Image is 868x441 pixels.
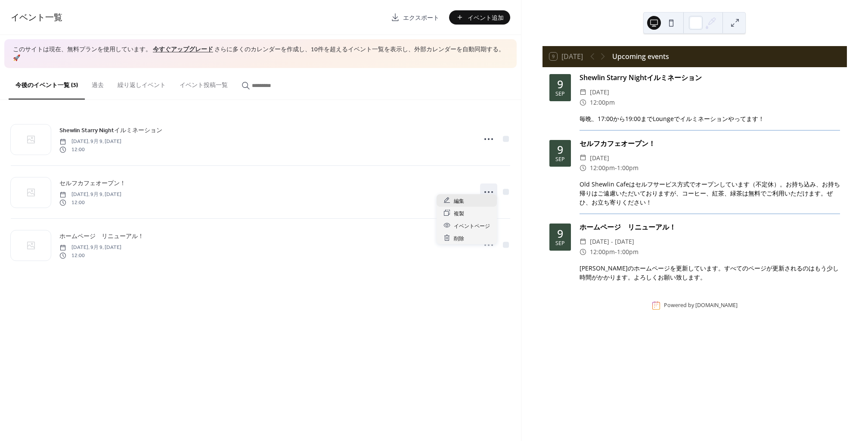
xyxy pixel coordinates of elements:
[13,46,508,62] span: このサイトは現在、無料プランを使用しています。 さらに多くのカレンダーを作成し、10件を超えるイベント一覧を表示し、外部カレンダーを自動同期する。 🚀
[580,264,840,282] div: [PERSON_NAME]のホームページを更新しています。すべてのページが更新されるのはもう少し時間がかかります。よろしくお願い致します。
[468,13,504,22] span: イベント追加
[111,68,173,99] button: 繰り返しイベント
[664,302,738,309] div: Powered by
[590,153,609,163] span: [DATE]
[153,44,213,56] a: 今すぐアップグレード
[580,72,840,83] div: Shewlin Starry Nightイルミネーション
[580,114,840,123] div: 毎晩、17:00から19:00までLoungeでイルミネーションやってます！
[580,180,840,207] div: Old Shewlin Cafeはセルフサービス方式でオープンしています（不定休）。お持ち込み、お持ち帰りはご遠慮いただいておりますが、コーヒー、紅茶、緑茶は無料でご利用いただけます。ぜひ、お立...
[590,87,609,97] span: [DATE]
[454,234,464,243] span: 削除
[590,247,615,257] span: 12:00pm
[617,163,639,173] span: 1:00pm
[580,247,586,257] div: ​
[59,199,121,206] span: 12:00
[557,144,563,155] div: 9
[580,222,840,232] div: ホームページ リニューアル！
[11,9,62,26] span: イベント一覧
[59,146,121,153] span: 12:00
[454,209,464,218] span: 複製
[555,241,565,246] div: Sep
[403,13,439,22] span: エクスポート
[557,228,563,239] div: 9
[617,247,639,257] span: 1:00pm
[580,97,586,108] div: ​
[59,126,162,135] span: Shewlin Starry Nightイルミネーション
[59,178,126,188] a: セルフカフェオープン！
[59,252,121,259] span: 12:00
[590,163,615,173] span: 12:00pm
[59,232,144,241] span: ホームページ リニューアル！
[454,196,464,205] span: 編集
[59,179,126,188] span: セルフカフェオープン！
[580,153,586,163] div: ​
[590,236,634,247] span: [DATE] - [DATE]
[557,79,563,90] div: 9
[59,191,121,199] span: [DATE], 9月 9, [DATE]
[615,247,617,257] span: -
[580,163,586,173] div: ​
[9,68,85,99] button: 今後のイベント一覧 (3)
[59,231,144,241] a: ホームページ リニューアル！
[580,138,840,149] div: セルフカフェオープン！
[449,10,510,25] button: イベント追加
[555,91,565,97] div: Sep
[59,138,121,146] span: [DATE], 9月 9, [DATE]
[590,97,615,108] span: 12:00pm
[59,244,121,252] span: [DATE], 9月 9, [DATE]
[580,87,586,97] div: ​
[384,10,446,25] a: エクスポート
[454,221,490,230] span: イベントページ
[173,68,235,99] button: イベント投稿一覧
[615,163,617,173] span: -
[612,51,669,62] div: Upcoming events
[555,157,565,162] div: Sep
[59,125,162,135] a: Shewlin Starry Nightイルミネーション
[85,68,111,99] button: 過去
[580,236,586,247] div: ​
[695,302,738,309] a: [DOMAIN_NAME]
